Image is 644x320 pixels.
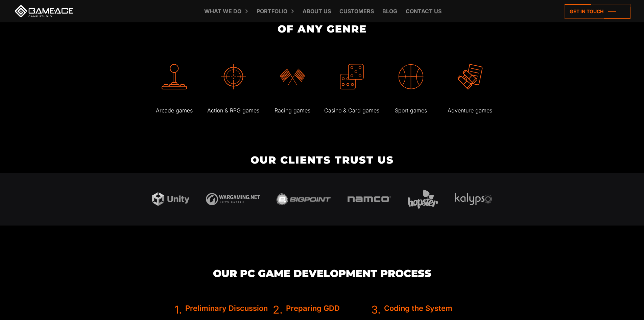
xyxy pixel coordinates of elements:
[142,12,502,35] h2: We Expertly Develop PC Games of Any Genre
[347,196,391,202] img: Namco logo
[339,64,364,89] img: Casino card games icon
[162,64,187,89] img: Arcade games icon
[398,64,424,89] img: Sport games icon
[286,304,371,312] div: Preparing GDD
[221,64,246,89] img: Action rpg games icon
[277,193,331,205] img: Bigpoint logo
[457,64,483,89] img: Adventure games icon
[145,106,203,115] p: Arcade games
[264,106,321,115] p: Racing games
[408,190,438,209] img: Hopster logo
[152,192,189,206] img: Unity logo
[206,193,260,205] img: Wargaming logo
[205,106,262,115] p: Action & RPG games
[565,4,630,19] a: Get in touch
[174,268,470,279] h3: Our PC Game Development Process
[382,106,439,115] p: Sport games
[441,106,499,115] p: Adventure games
[455,193,492,206] img: Kalypso media logo
[323,106,380,115] p: Casino & Card games
[280,64,305,89] img: Racing games icon
[384,304,470,312] div: Coding the System
[185,304,273,312] div: Preliminary Discussion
